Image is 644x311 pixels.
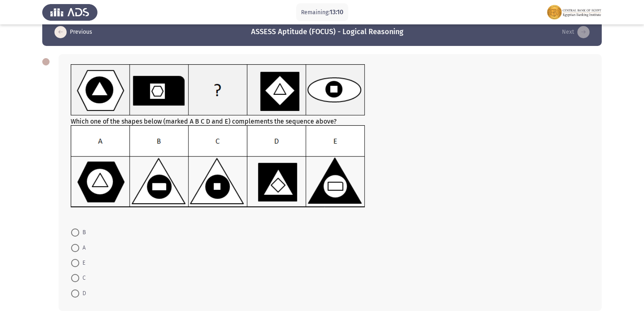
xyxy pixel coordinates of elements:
span: C [79,273,86,283]
h3: ASSESS Aptitude (FOCUS) - Logical Reasoning [251,27,403,37]
span: 13:10 [330,8,343,16]
button: load previous page [52,26,95,39]
span: A [79,243,86,253]
span: B [79,228,86,237]
img: Assess Talent Management logo [42,1,98,24]
button: load next page [559,26,592,39]
span: D [79,289,86,298]
img: UkFYMDA5MUIucG5nMTYyMjAzMzI0NzA2Ng==.png [71,125,365,208]
img: Assessment logo of FOCUS Assessment 3 Modules EN [546,1,602,24]
p: Remaining: [301,7,343,17]
img: UkFYMDA5MUEucG5nMTYyMjAzMzE3MTk3Nw==.png [71,64,365,116]
span: E [79,258,85,268]
div: Which one of the shapes below (marked A B C D and E) complements the sequence above? [71,64,590,217]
